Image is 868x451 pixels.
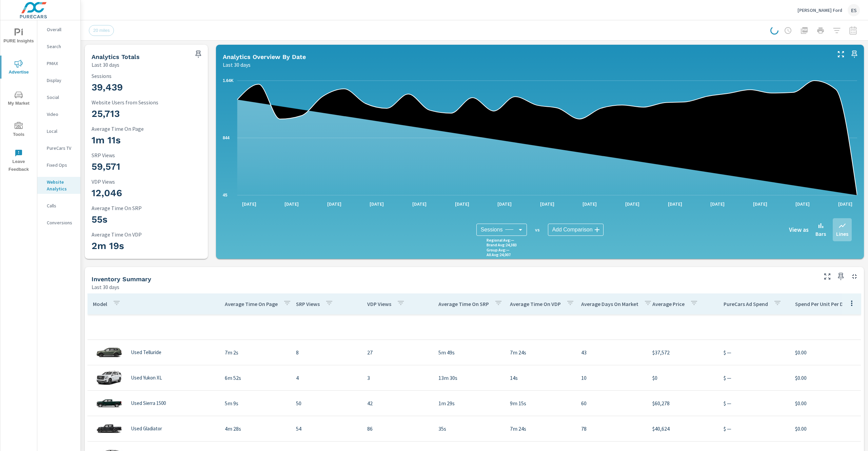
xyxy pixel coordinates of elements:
p: Used Telluride [131,349,161,355]
span: Sessions [480,226,502,233]
p: [DATE] [663,201,687,207]
div: Display [37,75,80,85]
h5: Analytics Totals [92,53,140,60]
p: $ — [724,425,784,433]
p: 86 [367,425,428,433]
p: Spend Per Unit Per Day [795,301,849,307]
p: Video [47,111,75,118]
img: glamour [96,368,123,388]
p: Average Time On VDP [92,231,201,238]
p: Last 30 days [92,61,119,69]
p: Used Yukon XL [131,375,162,381]
h3: 59,571 [92,161,201,172]
p: 35s [438,425,499,433]
p: Fixed Ops [47,162,75,168]
p: $0.00 [795,399,855,407]
div: Website Analytics [37,177,80,194]
div: Sessions [476,224,527,236]
p: Model [93,301,107,307]
div: Video [37,109,80,119]
p: 50 [296,399,356,407]
h5: Inventory Summary [92,275,151,283]
p: vs [527,227,548,233]
p: 7m 24s [510,348,570,356]
p: PMAX [47,60,75,67]
p: $0.00 [795,374,855,382]
span: Save this to your personalized report [835,271,846,282]
text: 844 [223,136,230,140]
p: [DATE] [408,201,431,207]
img: glamour [96,418,123,439]
p: 8 [296,348,356,356]
p: PureCars TV [47,145,75,151]
h3: 1m 11s [92,135,201,146]
span: Save this to your personalized report [193,49,204,60]
h3: 2m 19s [92,240,201,252]
p: Brand Avg : 24,383 [487,243,517,247]
p: 27 [367,348,428,356]
span: Advertise [2,60,35,76]
div: Calls [37,201,80,211]
p: Used Sierra 1500 [131,400,166,406]
p: PureCars Ad Spend [724,301,768,307]
p: 6m 52s [225,374,285,382]
p: [DATE] [620,201,644,207]
span: Leave Feedback [2,149,35,173]
p: [DATE] [706,201,729,207]
p: Average Price [652,301,685,307]
p: 7m 24s [510,425,570,433]
p: 42 [367,399,428,407]
p: Lines [836,230,848,238]
p: Calls [47,202,75,209]
p: $0 [652,374,713,382]
div: Add Comparison [548,224,603,236]
p: [DATE] [748,201,772,207]
p: Last 30 days [92,283,119,291]
text: 1.64K [223,78,234,83]
div: Overall [37,24,80,35]
div: Local [37,126,80,136]
p: $ — [724,374,784,382]
p: SRP Views [296,301,320,307]
p: 9m 15s [510,399,570,407]
p: $0.00 [795,425,855,433]
p: 5m 9s [225,399,285,407]
p: $40,624 [652,425,713,433]
p: [DATE] [237,201,261,207]
p: 4m 28s [225,425,285,433]
img: glamour [96,342,123,363]
p: Search [47,43,75,50]
p: Website Users from Sessions [92,99,201,105]
div: ES [848,4,860,16]
p: [DATE] [450,201,474,207]
p: 60 [581,399,642,407]
h3: 12,046 [92,187,201,199]
p: 4 [296,374,356,382]
text: 45 [223,193,228,198]
p: Sessions [92,73,201,79]
div: Fixed Ops [37,160,80,170]
span: Add Comparison [552,226,592,233]
p: 10 [581,374,642,382]
p: Local [47,128,75,135]
h3: 55s [92,214,201,225]
span: My Market [2,91,35,107]
span: Tools [2,122,35,139]
p: Average Time On VDP [510,301,561,307]
p: 43 [581,348,642,356]
p: 54 [296,425,356,433]
p: [DATE] [791,201,814,207]
p: Regional Avg : — [487,238,514,243]
div: PMAX [37,58,80,68]
p: Average Time On Page [225,301,278,307]
p: [PERSON_NAME] Ford [797,7,842,13]
h3: 39,439 [92,82,201,93]
p: [DATE] [833,201,857,207]
p: 14s [510,374,570,382]
p: [DATE] [493,201,516,207]
p: Average Time On SRP [92,205,201,211]
p: [DATE] [578,201,601,207]
p: 3 [367,374,428,382]
button: Minimize Widget [849,271,860,282]
p: $60,278 [652,399,713,407]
